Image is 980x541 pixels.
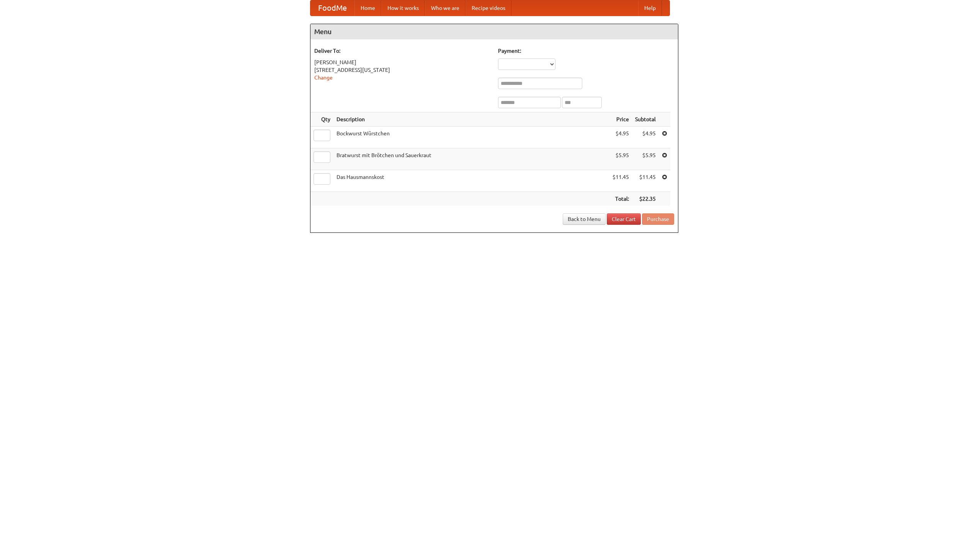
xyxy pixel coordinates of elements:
[609,127,632,148] td: $4.95
[563,213,606,225] a: Back to Menu
[381,0,425,16] a: How it works
[333,127,609,148] td: Bockwurst Würstchen
[314,47,490,55] h5: Deliver To:
[638,0,662,16] a: Help
[314,58,490,66] div: [PERSON_NAME]
[314,75,333,81] a: Change
[310,112,333,127] th: Qty
[333,112,609,127] th: Description
[333,170,609,192] td: Das Hausmannskost
[425,0,465,16] a: Who we are
[609,192,632,206] th: Total:
[498,47,674,55] h5: Payment:
[609,170,632,192] td: $11.45
[607,213,641,225] a: Clear Cart
[609,148,632,170] td: $5.95
[609,112,632,127] th: Price
[632,148,659,170] td: $5.95
[333,148,609,170] td: Bratwurst mit Brötchen und Sauerkraut
[310,0,354,16] a: FoodMe
[642,213,674,225] button: Purchase
[632,170,659,192] td: $11.45
[310,24,678,39] h4: Menu
[632,112,659,127] th: Subtotal
[465,0,511,16] a: Recipe videos
[314,66,490,74] div: [STREET_ADDRESS][US_STATE]
[632,192,659,206] th: $22.35
[632,127,659,148] td: $4.95
[354,0,381,16] a: Home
